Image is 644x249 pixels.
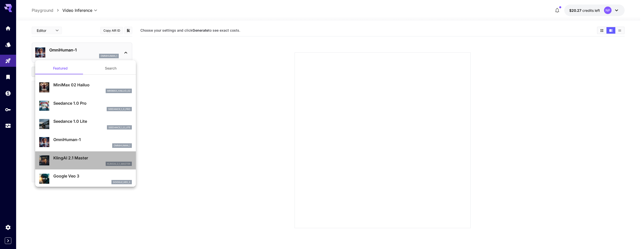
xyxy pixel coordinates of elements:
[107,162,130,166] p: klingai_2_1_master
[53,118,132,124] p: Seedance 1.0 Lite
[113,180,130,184] p: google_veo_3
[53,82,132,88] p: MiniMax 02 Hailuo
[108,107,130,111] p: seedance_1_0_pro
[107,89,130,93] p: minimax_hailuo_02
[53,137,132,143] p: OmniHuman‑1
[114,144,130,147] p: omnihuman_1
[86,62,136,74] button: Search
[53,100,132,106] p: Seedance 1.0 Pro
[39,98,132,113] div: Seedance 1.0 Proseedance_1_0_pro
[39,171,132,186] div: Google Veo 3google_veo_3
[35,62,86,74] button: Featured
[39,116,132,132] div: Seedance 1.0 Liteseedance_1_0_lite
[39,135,132,150] div: OmniHuman‑1omnihuman_1
[53,155,132,161] p: KlingAI 2.1 Master
[53,173,132,179] p: Google Veo 3
[39,80,132,95] div: MiniMax 02 Hailuominimax_hailuo_02
[39,153,132,168] div: KlingAI 2.1 Masterklingai_2_1_master
[108,126,130,129] p: seedance_1_0_lite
